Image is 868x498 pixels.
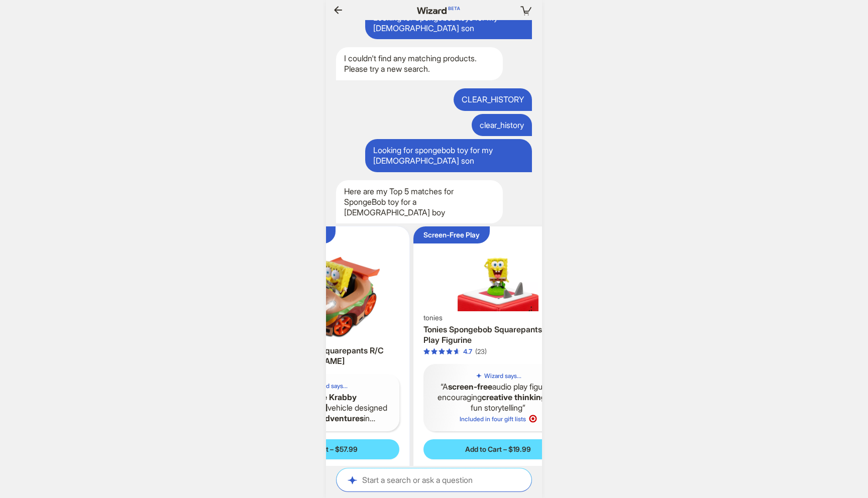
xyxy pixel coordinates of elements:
[423,230,480,239] div: Screen-Free Play
[475,347,487,356] div: (23)
[446,348,453,355] span: star
[365,7,532,40] div: Looking for Spongebob toys for my [DEMOGRAPHIC_DATA] son
[472,114,532,137] div: clear_history
[460,415,537,423] span: Included in four gift lists
[423,348,430,355] span: star
[448,382,492,392] b: screen-free
[484,372,521,380] h5: Wizard says...
[439,348,445,355] span: star
[423,324,573,345] h3: Tonies Spongebob Squarepants Audio Play Figurine
[336,47,503,80] div: I couldn't find any matching products. Please try a new search.
[417,230,579,311] img: Tonies Spongebob Squarepants Audio Play Figurine
[482,392,546,402] b: creative thinking
[454,348,460,355] span: star
[465,445,531,454] span: Add to Cart – $19.99
[431,348,438,355] span: star
[529,415,537,423] img: Target
[365,139,532,172] div: Looking for spongebob toy for my [DEMOGRAPHIC_DATA] son
[310,382,348,390] h5: Wizard says...
[463,347,472,356] div: 4.7
[431,382,565,413] q: A audio play figurine encouraging and fun storytelling
[423,347,472,356] div: 4.7 out of 5 stars
[423,313,443,322] span: tonies
[289,413,364,423] b: fun R/C adventures
[454,88,532,111] div: CLEAR_HISTORY
[336,180,503,223] div: Here are my Top 5 matches for SpongeBob toy for a [DEMOGRAPHIC_DATA] boy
